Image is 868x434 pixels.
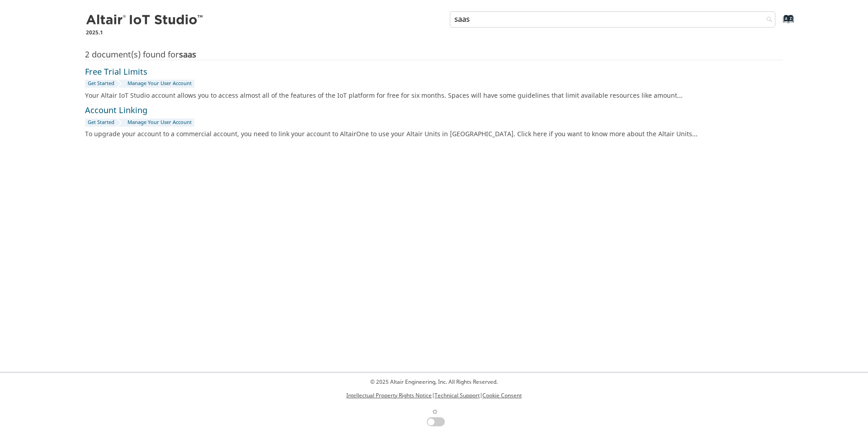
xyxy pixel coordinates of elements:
[434,391,480,400] a: Technical Support
[125,119,194,127] a: Manage Your User Account
[85,91,780,100] div: Your Altair IoT Studio account allows you to access almost all of the features of the IoT platfor...
[85,80,117,88] a: Get Started
[125,80,194,88] a: Manage Your User Account
[85,130,780,139] div: To upgrade your account to a commercial account, you need to link your account to AltairOne to us...
[482,391,522,400] a: Cookie Consent
[346,391,432,400] a: Intellectual Property Rights Notice
[450,11,775,28] input: Search query
[431,405,439,417] span: ☼
[85,66,147,78] a: Free Trial Limits
[755,11,780,29] button: Search
[85,105,147,117] a: Account Linking
[86,13,204,28] img: Altair IoT Studio
[85,119,117,127] a: Get Started
[423,405,445,426] label: Change to dark/light theme
[179,49,196,61] span: saas
[769,19,789,28] a: Go to index terms page
[86,29,204,37] p: 2025.1
[346,391,522,400] p: | |
[346,378,522,386] p: © 2025 Altair Engineering, Inc. All Rights Reserved.
[85,51,783,60] div: 2 document(s) found for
